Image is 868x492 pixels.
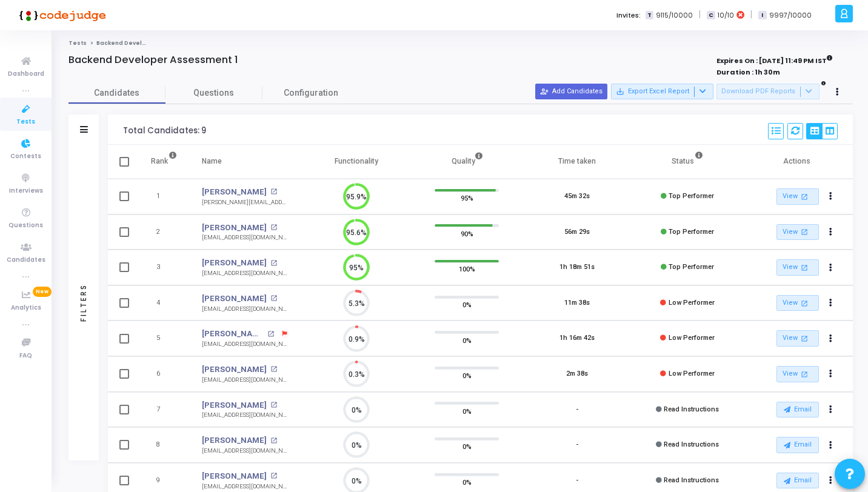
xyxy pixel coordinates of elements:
[669,370,715,377] span: Low Performer
[96,39,199,47] span: Backend Developer Assessment 1
[202,470,267,482] a: [PERSON_NAME]
[270,437,277,444] mat-icon: open_in_new
[270,188,277,195] mat-icon: open_in_new
[165,87,262,99] span: Questions
[202,222,267,234] a: [PERSON_NAME]
[558,155,596,168] div: Time taken
[270,260,277,267] mat-icon: open_in_new
[564,227,590,238] div: 56m 29s
[776,295,819,311] a: View
[716,84,820,99] button: Download PDF Reports
[664,476,719,484] span: Read Instructions
[15,3,106,27] img: logo
[699,8,701,21] span: |
[616,10,641,21] label: Invites:
[459,263,475,275] span: 100%
[123,126,206,136] div: Total Candidates: 9
[576,476,578,486] div: -
[138,321,190,356] td: 5
[202,364,267,376] a: [PERSON_NAME]
[8,69,44,79] span: Dashboard
[462,405,472,417] span: 0%
[202,257,267,269] a: [PERSON_NAME]
[202,340,289,349] div: [EMAIL_ADDRESS][DOMAIN_NAME]
[202,411,289,420] div: [EMAIL_ADDRESS][DOMAIN_NAME]
[9,186,43,196] span: Interviews
[800,333,810,344] mat-icon: open_in_new
[758,11,766,20] span: I
[270,473,277,479] mat-icon: open_in_new
[800,227,810,237] mat-icon: open_in_new
[138,356,190,392] td: 6
[202,155,222,168] div: Name
[68,54,238,66] h4: Backend Developer Assessment 1
[301,145,412,179] th: Functionality
[462,440,472,453] span: 0%
[564,298,590,308] div: 11m 38s
[707,11,715,20] span: C
[202,482,289,491] div: [EMAIL_ADDRESS][DOMAIN_NAME]
[750,8,752,21] span: |
[823,294,840,311] button: Actions
[823,401,840,418] button: Actions
[669,263,714,271] span: Top Performer
[800,191,810,202] mat-icon: open_in_new
[270,402,277,408] mat-icon: open_in_new
[284,87,338,99] span: Configuration
[138,145,190,179] th: Rank
[202,198,289,207] div: [PERSON_NAME][EMAIL_ADDRESS][DOMAIN_NAME]
[202,233,289,242] div: [EMAIL_ADDRESS][DOMAIN_NAME]
[664,405,719,413] span: Read Instructions
[776,437,819,453] button: Email
[461,192,473,204] span: 95%
[669,228,714,236] span: Top Performer
[823,188,840,205] button: Actions
[138,392,190,428] td: 7
[270,366,277,373] mat-icon: open_in_new
[611,84,713,99] button: Export Excel Report
[202,186,267,198] a: [PERSON_NAME]
[646,11,653,20] span: T
[68,87,165,99] span: Candidates
[8,221,43,231] span: Questions
[823,472,840,489] button: Actions
[616,87,624,96] mat-icon: save_alt
[462,476,472,488] span: 0%
[10,151,41,162] span: Contests
[776,330,819,347] a: View
[716,53,833,66] strong: Expires On : [DATE] 11:49 PM IST
[776,402,819,417] button: Email
[138,427,190,463] td: 8
[11,303,41,313] span: Analytics
[138,214,190,250] td: 2
[270,295,277,302] mat-icon: open_in_new
[743,145,853,179] th: Actions
[800,369,810,379] mat-icon: open_in_new
[576,440,578,450] div: -
[19,351,32,361] span: FAQ
[823,366,840,383] button: Actions
[462,370,472,382] span: 0%
[669,334,715,342] span: Low Performer
[535,84,607,99] button: Add Candidates
[540,87,549,96] mat-icon: person_add_alt
[78,236,89,369] div: Filters
[769,10,812,21] span: 9997/10000
[267,331,274,337] mat-icon: open_in_new
[669,192,714,200] span: Top Performer
[669,299,715,307] span: Low Performer
[823,437,840,454] button: Actions
[800,262,810,273] mat-icon: open_in_new
[462,299,472,311] span: 0%
[138,250,190,285] td: 3
[776,224,819,241] a: View
[202,447,289,456] div: [EMAIL_ADDRESS][DOMAIN_NAME]
[559,262,595,273] div: 1h 18m 51s
[202,376,289,385] div: [EMAIL_ADDRESS][DOMAIN_NAME]
[559,333,595,344] div: 1h 16m 42s
[138,285,190,321] td: 4
[656,10,693,21] span: 9115/10000
[138,179,190,214] td: 1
